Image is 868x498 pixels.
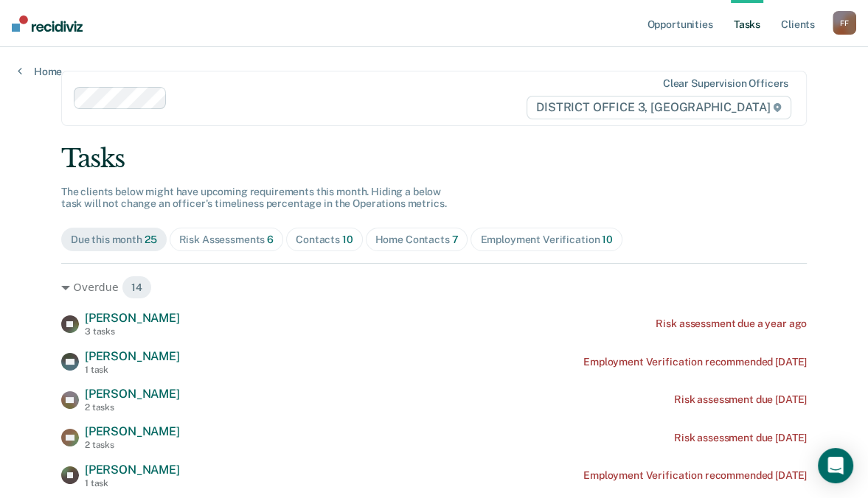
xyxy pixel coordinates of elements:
[85,349,180,363] span: [PERSON_NAME]
[61,144,807,174] div: Tasks
[145,234,157,245] span: 25
[656,318,807,330] div: Risk assessment due a year ago
[85,387,180,401] span: [PERSON_NAME]
[18,65,62,78] a: Home
[833,11,856,35] button: FF
[61,186,447,210] span: The clients below might have upcoming requirements this month. Hiding a below task will not chang...
[452,234,459,245] span: 7
[71,234,157,246] div: Due this month
[583,356,807,368] div: Employment Verification recommended [DATE]
[342,234,353,245] span: 10
[602,234,613,245] span: 10
[85,365,180,375] div: 1 task
[583,469,807,482] div: Employment Verification recommended [DATE]
[480,234,612,246] div: Employment Verification
[527,96,791,119] span: DISTRICT OFFICE 3, [GEOGRAPHIC_DATA]
[85,478,180,488] div: 1 task
[122,276,152,299] span: 14
[85,311,180,325] span: [PERSON_NAME]
[663,77,788,90] div: Clear supervision officers
[674,393,807,406] div: Risk assessment due [DATE]
[674,432,807,444] div: Risk assessment due [DATE]
[85,440,180,450] div: 2 tasks
[85,463,180,477] span: [PERSON_NAME]
[61,276,807,299] div: Overdue 14
[85,424,180,438] span: [PERSON_NAME]
[833,11,856,35] div: F F
[85,402,180,413] div: 2 tasks
[818,448,853,483] div: Open Intercom Messenger
[267,234,274,245] span: 6
[375,234,459,246] div: Home Contacts
[85,326,180,337] div: 3 tasks
[179,234,274,246] div: Risk Assessments
[12,15,83,32] img: Recidiviz
[296,234,353,246] div: Contacts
